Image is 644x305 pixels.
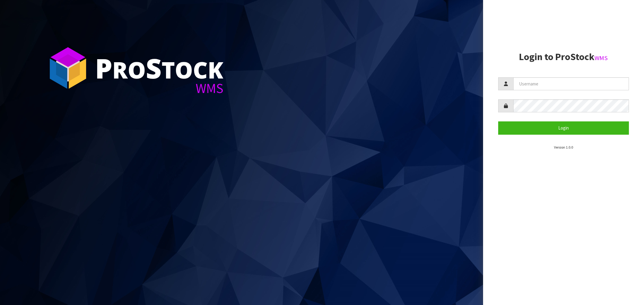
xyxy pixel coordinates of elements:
img: ProStock Cube [45,45,91,91]
small: WMS [594,54,608,62]
h2: Login to ProStock [498,52,629,62]
small: Version 1.0.0 [554,145,573,149]
span: P [95,50,112,86]
span: S [146,50,162,86]
div: WMS [95,82,223,95]
input: Username [513,77,629,90]
button: Login [498,121,629,134]
div: ro tock [95,54,223,82]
